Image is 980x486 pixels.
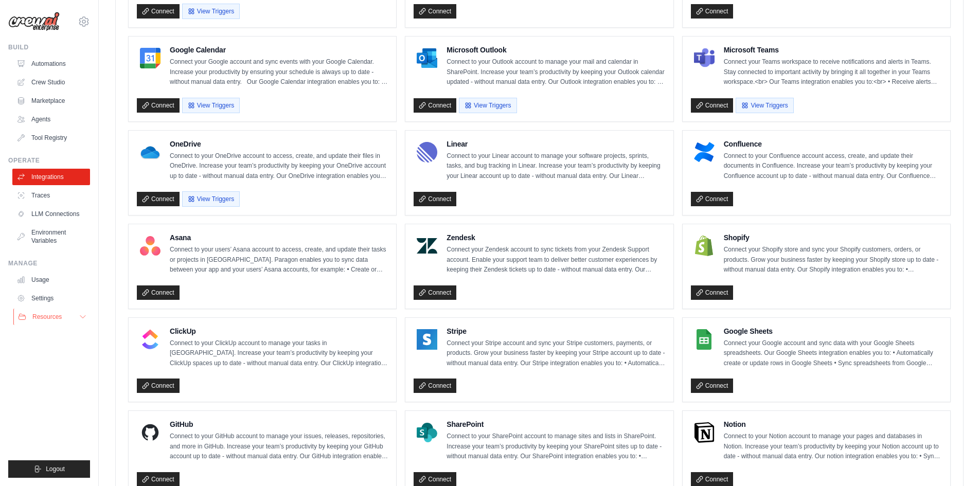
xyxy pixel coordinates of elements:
[170,338,388,369] p: Connect to your ClickUp account to manage your tasks in [GEOGRAPHIC_DATA]. Increase your team’s p...
[459,98,516,113] button: View Triggers
[32,313,62,321] span: Resources
[691,285,734,300] a: Connect
[417,422,437,443] img: SharePoint Logo
[447,326,665,336] h4: Stripe
[13,309,91,325] button: Resources
[12,169,90,185] a: Integrations
[12,272,90,288] a: Usage
[170,45,388,55] h4: Google Calendar
[724,431,942,462] p: Connect to your Notion account to manage your pages and databases in Notion. Increase your team’s...
[137,4,180,19] a: Connect
[414,192,456,206] a: Connect
[170,57,388,87] p: Connect your Google account and sync events with your Google Calendar. Increase your productivity...
[724,326,942,336] h4: Google Sheets
[8,259,90,267] div: Manage
[137,192,180,206] a: Connect
[46,465,65,473] span: Logout
[12,130,90,146] a: Tool Registry
[170,419,388,429] h4: GitHub
[694,236,715,256] img: Shopify Logo
[170,151,388,182] p: Connect to your OneDrive account to access, create, and update their files in OneDrive. Increase ...
[724,245,942,275] p: Connect your Shopify store and sync your Shopify customers, orders, or products. Grow your busine...
[12,74,90,91] a: Crew Studio
[736,98,793,113] button: View Triggers
[12,187,90,204] a: Traces
[724,151,942,182] p: Connect to your Confluence account access, create, and update their documents in Confluence. Incr...
[140,142,161,163] img: OneDrive Logo
[447,45,665,55] h4: Microsoft Outlook
[417,142,437,163] img: Linear Logo
[417,236,437,256] img: Zendesk Logo
[447,232,665,243] h4: Zendesk
[8,156,90,165] div: Operate
[414,98,456,113] a: Connect
[170,431,388,462] p: Connect to your GitHub account to manage your issues, releases, repositories, and more in GitHub....
[8,43,90,51] div: Build
[140,422,161,443] img: GitHub Logo
[417,329,437,350] img: Stripe Logo
[170,245,388,275] p: Connect to your users’ Asana account to access, create, and update their tasks or projects in [GE...
[170,326,388,336] h4: ClickUp
[694,422,715,443] img: Notion Logo
[691,4,734,19] a: Connect
[414,285,456,300] a: Connect
[8,12,60,31] img: Logo
[724,139,942,149] h4: Confluence
[8,460,90,478] button: Logout
[12,224,90,249] a: Environment Variables
[12,93,90,109] a: Marketplace
[447,139,665,149] h4: Linear
[694,329,715,350] img: Google Sheets Logo
[182,191,240,207] button: View Triggers
[724,338,942,369] p: Connect your Google account and sync data with your Google Sheets spreadsheets. Our Google Sheets...
[414,4,456,19] a: Connect
[12,290,90,307] a: Settings
[691,379,734,393] a: Connect
[140,236,161,256] img: Asana Logo
[691,192,734,206] a: Connect
[417,48,437,68] img: Microsoft Outlook Logo
[447,57,665,87] p: Connect to your Outlook account to manage your mail and calendar in SharePoint. Increase your tea...
[447,151,665,182] p: Connect to your Linear account to manage your software projects, sprints, tasks, and bug tracking...
[12,206,90,222] a: LLM Connections
[724,57,942,87] p: Connect your Teams workspace to receive notifications and alerts in Teams. Stay connected to impo...
[140,329,161,350] img: ClickUp Logo
[137,285,180,300] a: Connect
[170,139,388,149] h4: OneDrive
[137,98,180,113] a: Connect
[691,98,734,113] a: Connect
[694,48,715,68] img: Microsoft Teams Logo
[447,419,665,429] h4: SharePoint
[447,338,665,369] p: Connect your Stripe account and sync your Stripe customers, payments, or products. Grow your busi...
[724,419,942,429] h4: Notion
[170,232,388,243] h4: Asana
[414,379,456,393] a: Connect
[140,48,161,68] img: Google Calendar Logo
[182,4,240,19] button: View Triggers
[182,98,240,113] button: View Triggers
[724,232,942,243] h4: Shopify
[137,379,180,393] a: Connect
[12,56,90,72] a: Automations
[447,245,665,275] p: Connect your Zendesk account to sync tickets from your Zendesk Support account. Enable your suppo...
[12,111,90,128] a: Agents
[694,142,715,163] img: Confluence Logo
[724,45,942,55] h4: Microsoft Teams
[447,431,665,462] p: Connect to your SharePoint account to manage sites and lists in SharePoint. Increase your team’s ...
